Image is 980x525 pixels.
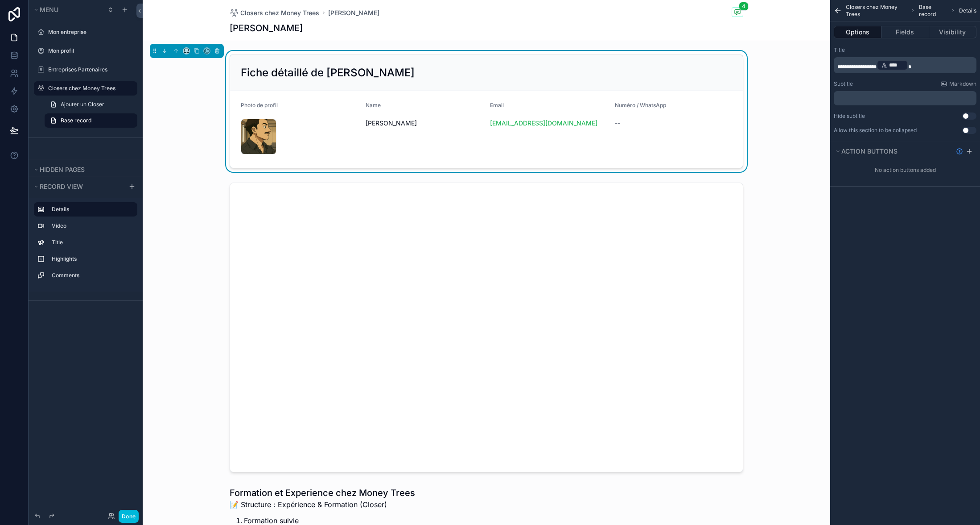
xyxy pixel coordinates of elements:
[29,198,143,292] div: scrollable content
[45,97,137,112] a: Ajouter un Closer
[61,117,91,124] span: Base record
[834,57,976,73] div: scrollable content
[732,7,743,18] button: 4
[834,145,952,158] button: Action buttons
[230,8,319,17] a: Closers chez Money Trees
[830,163,980,177] div: No action buttons added
[834,91,976,105] div: scrollable content
[119,510,139,523] button: Done
[45,113,137,128] a: Base record
[32,163,134,176] button: Hidden pages
[40,183,83,190] span: Record view
[52,239,130,246] label: Title
[834,112,865,120] label: Hide subtitle
[52,206,130,213] label: Details
[328,8,379,17] a: [PERSON_NAME]
[834,80,853,87] label: Subtitle
[52,255,130,262] label: Highlights
[615,119,620,128] span: --
[834,26,881,38] button: Options
[48,29,132,36] label: Mon entreprise
[48,85,132,92] label: Closers chez Money Trees
[956,148,963,155] svg: Show help information
[929,26,976,38] button: Visibility
[940,80,976,87] a: Markdown
[40,166,85,173] span: Hidden pages
[61,101,104,108] span: Ajouter un Closer
[919,4,947,18] span: Base record
[32,180,123,193] button: Record view
[48,66,132,73] label: Entreprises Partenaires
[739,2,749,11] span: 4
[846,4,907,18] span: Closers chez Money Trees
[490,102,504,108] span: Email
[949,80,976,87] span: Markdown
[959,7,976,14] span: Details
[881,26,929,38] button: Fields
[834,127,917,134] label: Allow this section to be collapsed
[32,4,102,16] button: Menu
[241,66,415,80] h2: Fiche détaillé de [PERSON_NAME]
[490,119,597,128] a: [EMAIL_ADDRESS][DOMAIN_NAME]
[230,22,303,34] h1: [PERSON_NAME]
[834,46,845,54] label: Title
[841,147,898,155] span: Action buttons
[52,222,130,229] label: Video
[241,102,278,108] span: Photo de profil
[366,102,381,108] span: Name
[52,272,130,279] label: Comments
[48,47,132,54] label: Mon profil
[615,102,666,108] span: Numéro / WhatsApp
[240,8,319,17] span: Closers chez Money Trees
[366,119,483,128] span: [PERSON_NAME]
[40,6,58,13] span: Menu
